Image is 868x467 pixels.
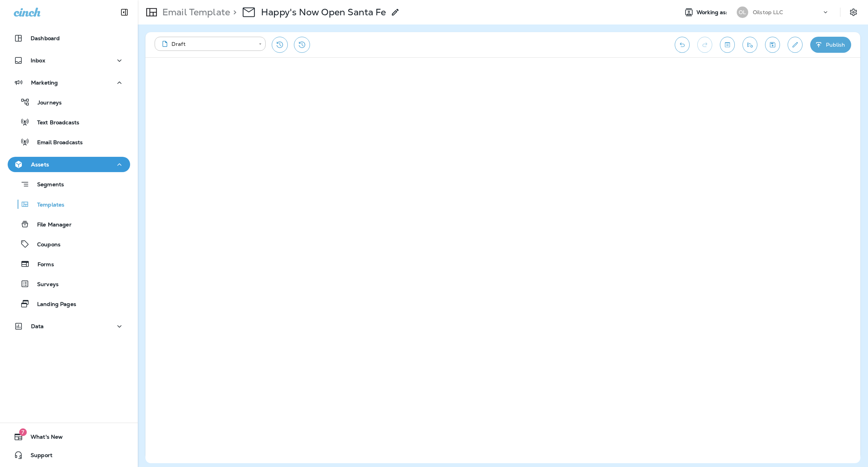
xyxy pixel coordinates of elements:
[8,216,130,232] button: File Manager
[29,181,64,189] p: Segments
[8,447,130,463] button: Support
[19,428,27,436] span: 7
[8,31,130,46] button: Dashboard
[272,37,288,53] button: Restore from previous version
[29,119,79,127] p: Text Broadcasts
[29,281,59,288] p: Surveys
[261,7,386,18] p: Happy's Now Open Santa Fe
[8,134,130,150] button: Email Broadcasts
[114,5,135,20] button: Collapse Sidebar
[23,452,52,461] span: Support
[788,37,803,53] button: Edit details
[31,57,45,63] p: Inbox
[737,7,748,18] div: OL
[31,80,58,86] p: Marketing
[8,94,130,110] button: Journeys
[8,256,130,272] button: Forms
[29,301,76,308] p: Landing Pages
[8,114,130,130] button: Text Broadcasts
[720,37,735,53] button: Toggle preview
[30,99,62,107] p: Journeys
[30,261,54,268] p: Forms
[8,276,130,292] button: Surveys
[159,7,230,18] p: Email Template
[29,202,64,209] p: Templates
[8,236,130,252] button: Coupons
[29,241,60,249] p: Coupons
[294,37,310,53] button: View Changelog
[8,75,130,90] button: Marketing
[675,37,690,53] button: Undo
[29,139,83,146] p: Email Broadcasts
[8,429,130,444] button: 7What's New
[8,176,130,192] button: Segments
[810,37,851,53] button: Publish
[8,296,130,312] button: Landing Pages
[230,7,237,18] p: >
[8,319,130,334] button: Data
[847,5,860,19] button: Settings
[8,196,130,212] button: Templates
[697,9,729,16] span: Working as:
[160,40,253,48] div: Draft
[23,434,63,443] span: What's New
[31,161,49,168] p: Assets
[742,37,757,53] button: Send test email
[29,221,72,229] p: File Manager
[8,53,130,68] button: Inbox
[8,157,130,172] button: Assets
[753,9,783,15] p: Oilstop LLC
[31,35,60,41] p: Dashboard
[31,323,44,329] p: Data
[765,37,780,53] button: Save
